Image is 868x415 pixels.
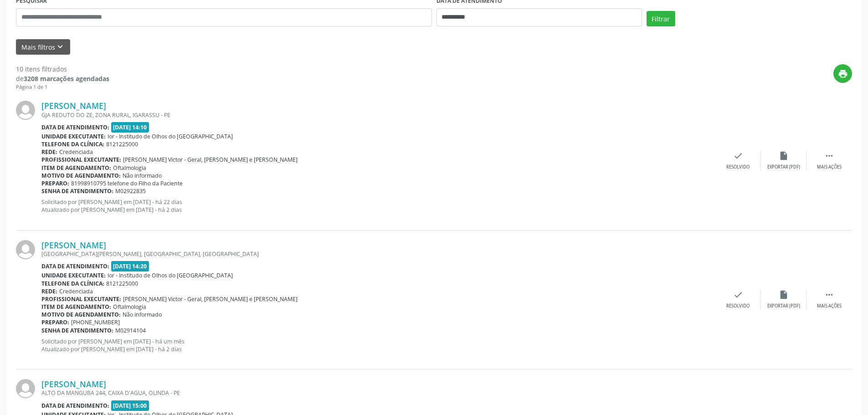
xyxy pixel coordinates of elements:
[41,389,715,397] div: ALTO DA MANGUBA 244, CAIXA D'AGUA, OLINDA - PE
[55,42,65,52] i: keyboard_arrow_down
[767,164,800,170] div: Exportar (PDF)
[59,287,93,295] span: Credenciada
[16,379,35,398] img: img
[817,303,842,309] div: Mais ações
[41,111,715,119] div: GJA REDUTO DO ZE, ZONA RURAL, IGARASSU - PE
[41,123,109,131] b: Data de atendimento:
[123,172,162,179] span: Não informado
[41,287,57,295] b: Rede:
[16,39,70,55] button: Mais filtroskeyboard_arrow_down
[41,280,104,287] b: Telefone da clínica:
[767,303,800,309] div: Exportar (PDF)
[115,327,146,334] span: M02914104
[41,164,111,172] b: Item de agendamento:
[108,133,233,140] span: Ior - Institudo de Olhos do [GEOGRAPHIC_DATA]
[779,151,789,161] i: insert_drive_file
[108,272,233,279] span: Ior - Institudo de Olhos do [GEOGRAPHIC_DATA]
[106,280,138,287] span: 8121225000
[779,290,789,300] i: insert_drive_file
[824,151,834,161] i: 
[41,250,715,258] div: [GEOGRAPHIC_DATA][PERSON_NAME], [GEOGRAPHIC_DATA], [GEOGRAPHIC_DATA]
[16,83,109,91] div: Página 1 de 1
[41,172,121,179] b: Motivo de agendamento:
[41,295,121,303] b: Profissional executante:
[41,303,111,311] b: Item de agendamento:
[41,101,106,111] a: [PERSON_NAME]
[726,164,750,170] div: Resolvido
[817,164,842,170] div: Mais ações
[113,164,146,172] span: Oftalmologia
[123,295,298,303] span: [PERSON_NAME] Victor - Geral, [PERSON_NAME] e [PERSON_NAME]
[833,64,852,83] button: print
[41,379,106,389] a: [PERSON_NAME]
[111,400,149,411] span: [DATE] 15:00
[824,290,834,300] i: 
[16,240,35,259] img: img
[41,156,121,164] b: Profissional executante:
[41,133,106,140] b: Unidade executante:
[111,261,149,272] span: [DATE] 14:20
[726,303,750,309] div: Resolvido
[733,151,743,161] i: check
[41,198,715,214] p: Solicitado por [PERSON_NAME] em [DATE] - há 22 dias Atualizado por [PERSON_NAME] em [DATE] - há 2...
[59,148,93,156] span: Credenciada
[647,11,675,26] button: Filtrar
[41,318,69,326] b: Preparo:
[41,311,121,318] b: Motivo de agendamento:
[838,69,848,79] i: print
[41,262,109,270] b: Data de atendimento:
[41,148,57,156] b: Rede:
[41,327,113,334] b: Senha de atendimento:
[16,74,109,83] div: de
[111,122,149,133] span: [DATE] 14:10
[113,303,146,311] span: Oftalmologia
[41,179,69,187] b: Preparo:
[123,156,298,164] span: [PERSON_NAME] Victor - Geral, [PERSON_NAME] e [PERSON_NAME]
[115,187,146,195] span: M02922835
[24,74,109,83] strong: 3208 marcações agendadas
[16,64,109,74] div: 10 itens filtrados
[41,240,106,250] a: [PERSON_NAME]
[71,318,120,326] span: [PHONE_NUMBER]
[71,179,183,187] span: 81998910795 telefone do Filho da Paciente
[123,311,162,318] span: Não informado
[41,338,715,353] p: Solicitado por [PERSON_NAME] em [DATE] - há um mês Atualizado por [PERSON_NAME] em [DATE] - há 2 ...
[41,272,106,279] b: Unidade executante:
[41,140,104,148] b: Telefone da clínica:
[41,187,113,195] b: Senha de atendimento:
[16,101,35,120] img: img
[106,140,138,148] span: 8121225000
[733,290,743,300] i: check
[41,402,109,410] b: Data de atendimento:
